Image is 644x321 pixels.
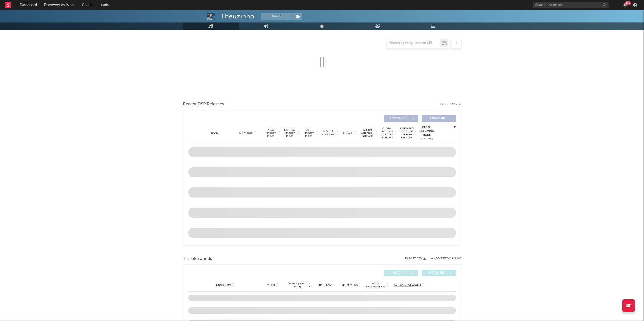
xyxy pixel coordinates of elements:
[623,3,627,7] button: 99+
[221,13,255,20] div: Theuzinho
[198,131,232,135] div: Name
[426,257,461,260] button: + Add TikTok Sound
[287,282,308,288] span: Videos (last 7 days)
[422,270,456,276] button: Official(0)
[342,132,354,135] span: Released
[533,2,609,8] input: Search for artists
[380,127,394,139] span: Global Rolling 7D Audio Streams
[425,271,448,275] span: Official ( 0 )
[264,129,278,138] span: 7 Day Spotify Plays
[425,117,448,120] span: Features ( 0 )
[215,284,232,287] span: Sound Name
[239,132,254,135] span: Copyright
[283,129,297,138] span: Last Day Spotify Plays
[625,1,631,5] div: 99 +
[384,270,418,276] button: UGC(0)
[405,257,426,260] button: Export CSV
[313,283,337,287] div: 6M Trend
[361,129,375,138] span: Global ATD Audio Streams
[394,283,421,287] span: Author / Followers
[387,271,410,275] span: UGC ( 0 )
[440,103,461,106] button: Export CSV
[400,127,414,139] span: Estimated % Playlist Streams Last Day
[431,257,461,260] button: + Add TikTok Sound
[183,101,224,107] span: Recent DSP Releases
[302,129,316,138] span: ATD Spotify Plays
[419,126,434,141] div: Global Streaming Trend (Last 60D)
[267,284,276,287] span: Videos
[261,13,293,20] button: Track
[365,282,386,288] span: Total Engagements
[387,117,410,120] span: Originals ( 0 )
[384,115,418,122] button: Originals(0)
[321,129,336,137] span: Spotify Popularity
[422,115,456,122] button: Features(0)
[342,284,358,287] span: Total Views
[183,256,212,262] span: TikTok Sounds
[387,41,440,45] input: Search by song name or URL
